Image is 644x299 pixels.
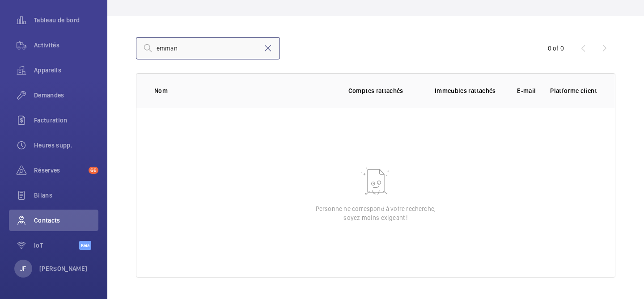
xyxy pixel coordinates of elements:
p: Personne ne correspond à votre recherche, soyez moins exigeant ! [316,204,436,222]
span: 66 [89,167,98,174]
span: Heures supp. [34,141,98,150]
span: Activités [34,41,98,50]
span: Bilans [34,191,98,200]
div: 0 of 0 [548,44,564,53]
p: E-mail [517,86,536,95]
p: JF [20,264,26,273]
p: Immeubles rattachés [435,86,496,95]
span: Contacts [34,216,98,225]
p: Nom [154,86,324,95]
p: Platforme client [550,86,597,95]
span: IoT [34,241,79,250]
span: Beta [79,241,91,250]
span: Appareils [34,66,98,75]
p: [PERSON_NAME] [39,264,88,273]
p: Comptes rattachés [348,86,403,95]
span: Demandes [34,91,98,100]
span: Tableau de bord [34,16,98,25]
span: Facturation [34,116,98,125]
input: Recherche par nom, prénom, mail ou client [136,37,280,59]
span: Réserves [34,166,85,175]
